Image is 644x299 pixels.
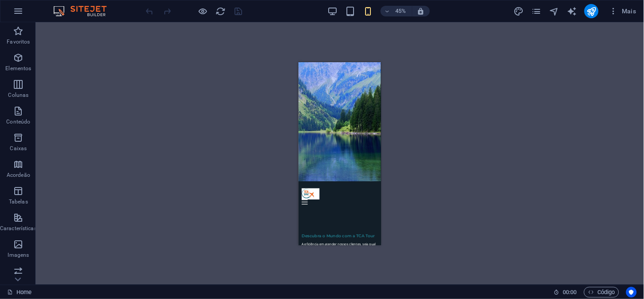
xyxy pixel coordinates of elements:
p: Acordeão [7,171,30,179]
span: 00 00 [563,287,577,298]
button: publish [584,4,599,18]
p: Colunas [8,92,28,99]
span: : [569,289,571,295]
i: Ao redimensionar, ajusta automaticamente o nível de zoom para caber no dispositivo escolhido. [417,7,425,15]
a: Clique para cancelar a seleção. Clique duas vezes para abrir as Páginas [7,287,32,298]
p: Elementos [5,65,31,72]
button: pages [531,6,542,16]
button: design [513,6,524,16]
p: Conteúdo [6,118,30,125]
button: Mais [606,4,640,18]
i: Recarregar página [216,6,226,16]
button: reload [215,6,226,16]
span: Código [588,287,615,298]
button: Usercentrics [626,287,637,298]
h6: 45% [394,6,408,16]
img: Editor Logo [51,6,118,16]
button: 45% [381,6,412,16]
p: Tabelas [9,198,28,205]
p: Imagens [8,251,29,259]
i: Páginas (Ctrl+Alt+S) [531,6,541,16]
button: text_generator [567,6,577,16]
p: Caixas [10,145,27,152]
h6: Tempo de sessão [554,287,577,298]
button: Código [584,287,619,298]
i: Design (Ctrl+Alt+Y) [513,6,524,16]
button: navigator [549,6,560,16]
i: Publicar [586,6,596,16]
span: Mais [609,7,636,16]
p: Favoritos [7,38,30,45]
